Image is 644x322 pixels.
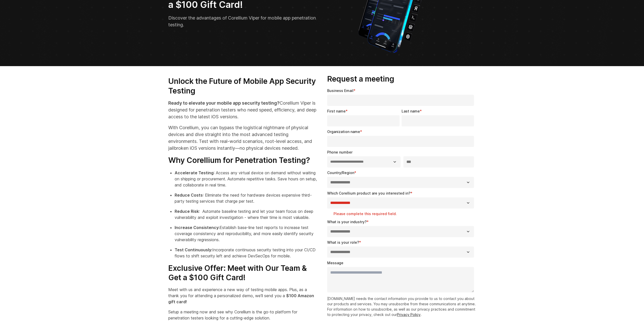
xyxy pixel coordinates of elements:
[175,247,317,259] p: Incorporate continuous security testing into your CI/CD flows to shift security left and achieve ...
[175,224,317,243] p: Establish base-line test reports to increase test coverage consistency and reproducibility, and m...
[327,74,476,84] h3: Request a meeting
[168,100,280,106] strong: Ready to elevate your mobile app security testing?
[168,100,317,120] p: Corellium Viper is designed for penetration testers who need speed, efficiency, and deep access t...
[397,312,421,317] a: Privacy Policy
[168,263,317,282] h3: Exclusive Offer: Meet with Our Team & Get a $100 Gift Card!
[175,208,317,220] p: : Automate baseline testing and let your team focus on deep vulnerability and exploit investigati...
[168,293,314,304] strong: $100 Amazon gift card!
[327,150,352,154] span: Phone number
[327,220,367,224] span: What is your industry?
[327,129,360,134] span: Organization name
[175,170,317,188] p: : Access any virtual device on demand without waiting on shipping or procurement. Automate repeti...
[327,171,354,175] span: Country/Region
[327,261,343,265] span: Message
[175,209,199,214] strong: Reduce Risk
[168,15,316,27] span: Discover the advantages of Corellium Viper for mobile app penetration testing.
[175,247,212,252] strong: Test Continuously:
[327,191,410,195] span: Which Corellium product are you interested in?
[168,309,317,321] p: Setup a meeting now and see why Corellium is the go-to platform for penetration testers looking f...
[175,192,317,204] p: : Eliminate the need for hardware devices expensive third-party testing services that charge per ...
[327,109,346,113] span: First name
[168,124,317,151] p: With Corellium, you can bypass the logistical nightmare of physical devices and dive straight int...
[168,77,317,96] h3: Unlock the Future of Mobile App Security Testing
[175,193,203,198] strong: Reduce Costs
[327,88,354,93] span: Business Email
[327,240,359,244] span: What is your role?
[168,156,317,165] h3: Why Corellium for Penetration Testing?
[327,296,476,317] p: [DOMAIN_NAME] needs the contact information you provide to us to contact you about our products a...
[175,225,220,230] strong: Increase Consistency:
[175,170,214,175] strong: Accelerate Testing
[402,109,420,113] span: Last name
[334,211,476,216] label: Please complete this required field.
[168,287,317,305] p: Meet with us and experience a new way of testing mobile apps. Plus, as a thank you for attending ...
